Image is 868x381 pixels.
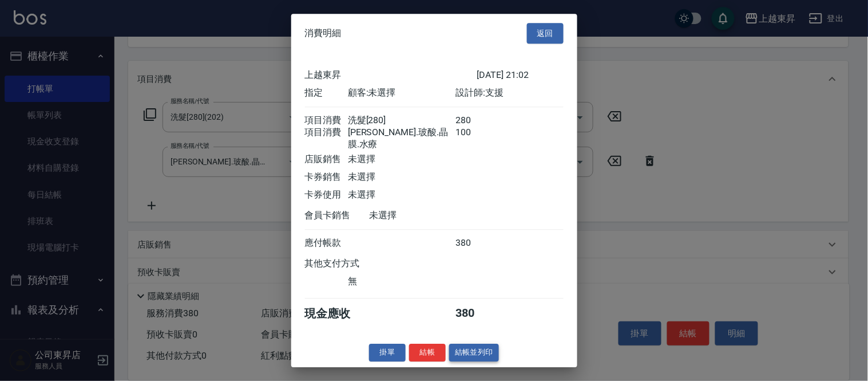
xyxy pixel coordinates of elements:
div: 顧客: 未選擇 [348,87,455,99]
div: 未選擇 [348,189,455,201]
div: 應付帳款 [305,237,348,249]
button: 結帳 [409,344,446,362]
div: 100 [455,127,498,151]
div: [DATE] 21:02 [477,69,564,81]
div: 項目消費 [305,115,348,127]
div: 無 [348,276,455,288]
span: 消費明細 [305,28,342,39]
div: 洗髮[280] [348,115,455,127]
div: 未選擇 [370,210,477,222]
div: 上越東昇 [305,69,477,81]
div: 未選擇 [348,171,455,183]
div: 未選擇 [348,154,455,166]
div: 項目消費 [305,127,348,151]
button: 掛單 [369,344,406,362]
button: 結帳並列印 [449,344,499,362]
div: 設計師: 支援 [455,87,563,99]
div: 現金應收 [305,306,370,321]
div: 380 [455,306,498,321]
div: 卡券使用 [305,189,348,201]
button: 返回 [527,23,564,44]
div: 其他支付方式 [305,258,391,270]
div: 380 [455,237,498,249]
div: [PERSON_NAME].玻酸.晶膜.水療 [348,127,455,151]
div: 卡券銷售 [305,171,348,183]
div: 會員卡銷售 [305,210,370,222]
div: 店販銷售 [305,154,348,166]
div: 280 [455,115,498,127]
div: 指定 [305,87,348,99]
